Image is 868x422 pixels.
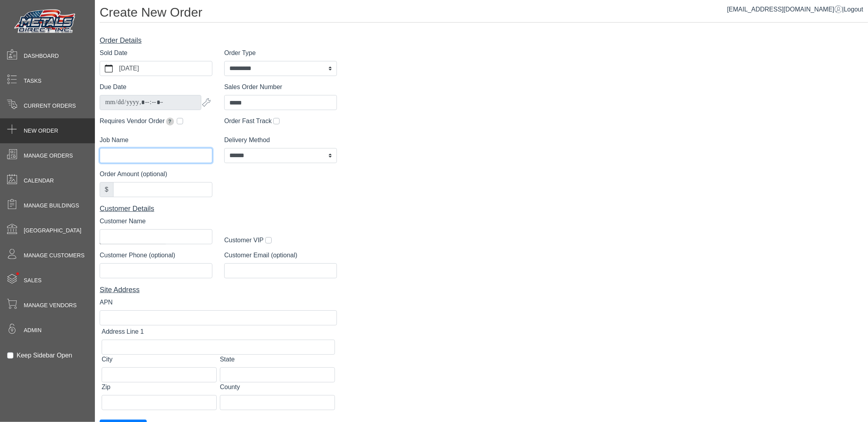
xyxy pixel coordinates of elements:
span: Current Orders [24,102,76,110]
img: Metals Direct Inc Logo [12,7,79,36]
label: Order Type [224,48,256,58]
span: Manage Orders [24,152,73,160]
span: • [8,261,28,287]
div: Customer Details [100,203,337,214]
svg: calendar [105,65,113,72]
label: Delivery Method [224,135,270,145]
a: [EMAIL_ADDRESS][DOMAIN_NAME] [727,6,842,13]
span: [GEOGRAPHIC_DATA] [24,226,81,235]
label: Sales Order Number [224,82,282,92]
label: State [220,355,234,364]
button: calendar [100,61,117,76]
span: Dashboard [24,52,59,60]
span: New Order [24,127,58,135]
label: Job Name [100,135,129,145]
label: Customer Email (optional) [224,251,297,260]
label: Order Fast Track [224,116,272,126]
label: Requires Vendor Order [100,116,175,126]
div: $ [100,182,113,197]
span: Sales [24,276,42,285]
span: Logout [844,6,863,13]
label: Sold Date [100,48,127,58]
label: Order Amount (optional) [100,169,167,179]
label: Customer Name [100,217,146,226]
div: Order Details [100,35,337,46]
span: Manage Buildings [24,201,79,210]
h1: Create New Order [100,5,868,23]
label: Zip [102,382,110,392]
span: Calendar [24,177,54,185]
span: Admin [24,326,42,335]
span: Tasks [24,77,42,85]
label: Keep Sidebar Open [17,351,72,360]
span: Extends due date by 2 weeks for pickup orders [166,118,174,125]
label: Customer Phone (optional) [100,251,175,260]
span: Manage Customers [24,251,85,260]
label: Due Date [100,82,127,92]
div: | [727,5,863,14]
label: City [102,355,113,364]
label: APN [100,298,113,307]
span: Manage Vendors [24,301,77,310]
label: [DATE] [117,61,212,76]
div: Site Address [100,285,337,295]
label: Customer VIP [224,236,264,245]
label: Address Line 1 [102,327,144,336]
label: County [220,382,240,392]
